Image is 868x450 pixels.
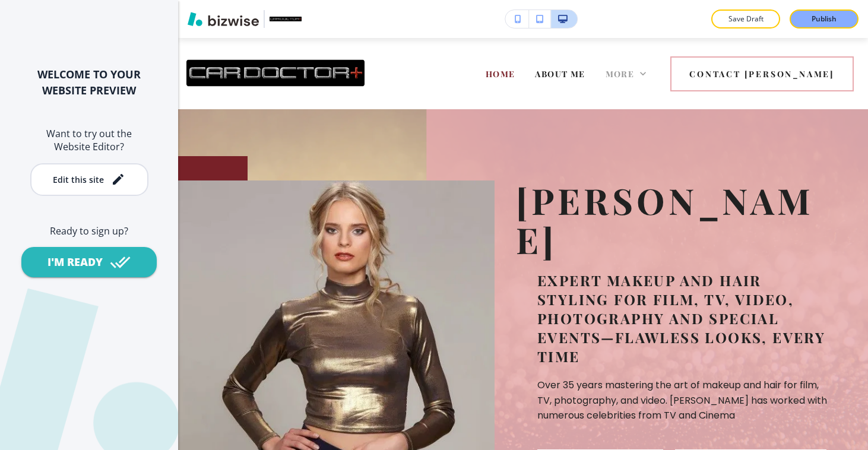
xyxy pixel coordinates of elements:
[188,12,259,26] img: Bizwise Logo
[606,68,635,80] span: More
[270,17,302,21] img: Your Logo
[30,163,148,196] button: Edit this site
[19,224,159,237] h6: Ready to sign up?
[53,175,104,184] div: Edit this site
[812,14,837,24] p: Publish
[186,48,365,98] img: Car Doctor+
[47,255,103,270] div: I'M READY
[727,14,765,24] p: Save Draft
[711,9,780,28] button: Save Draft
[535,68,585,80] span: ABOUT ME
[606,68,647,80] div: More
[790,9,859,28] button: Publish
[486,68,515,80] span: HOME
[21,247,157,277] button: I'M READY
[19,66,159,99] h2: WELCOME TO YOUR WEBSITE PREVIEW
[537,271,832,366] p: Expert makeup and hair styling for film, TV, Video, photography and special events—flawless looks...
[516,180,832,259] p: [PERSON_NAME]
[670,56,854,91] button: Contact [PERSON_NAME]
[19,127,159,154] h6: Want to try out the Website Editor?
[537,378,832,423] p: Over 35 years mastering the art of makeup and hair for film, TV, photography, and video. [PERSON_...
